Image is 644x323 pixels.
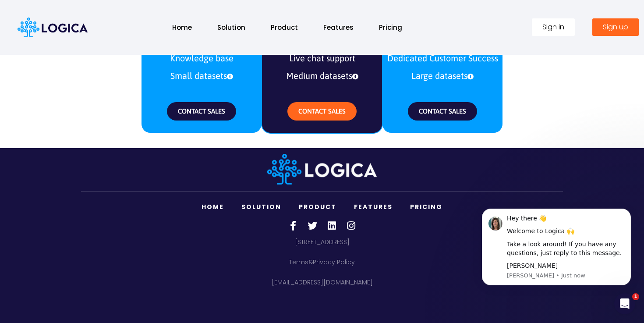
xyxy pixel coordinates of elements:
[233,198,290,216] a: Solution
[267,154,377,185] img: Logica
[81,276,563,289] p: [EMAIL_ADDRESS][DOMAIN_NAME]
[193,198,233,216] a: Home
[315,18,362,37] a: Features
[542,24,564,31] span: Sign in
[262,18,307,37] a: Product
[532,18,575,36] a: Sign in
[289,258,308,266] a: Terms
[313,258,355,266] a: Privacy Policy
[18,22,88,32] a: Logica
[345,198,401,216] a: Features
[163,18,201,37] a: Home
[592,18,639,36] a: Sign up
[408,102,477,121] a: CONTACT SALES
[18,18,88,37] img: Logica
[267,163,377,174] a: Logica
[298,107,346,115] span: CONTACT SALES
[614,293,635,314] iframe: Intercom live chat
[387,67,498,85] span: Large datasets
[632,293,639,300] span: 1
[266,67,378,85] span: Medium datasets
[401,198,451,216] a: Pricing
[167,102,236,121] a: CONTACT SALES
[81,256,563,269] p: &
[209,18,254,37] a: Solution
[178,107,225,115] span: CONTACT SALES
[81,235,563,248] p: [STREET_ADDRESS]
[146,67,257,85] span: Small datasets
[370,18,411,37] a: Pricing
[469,198,644,319] iframe: Intercom notifications message
[603,24,628,31] span: Sign up
[287,102,357,121] a: CONTACT SALES
[290,198,345,216] a: Product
